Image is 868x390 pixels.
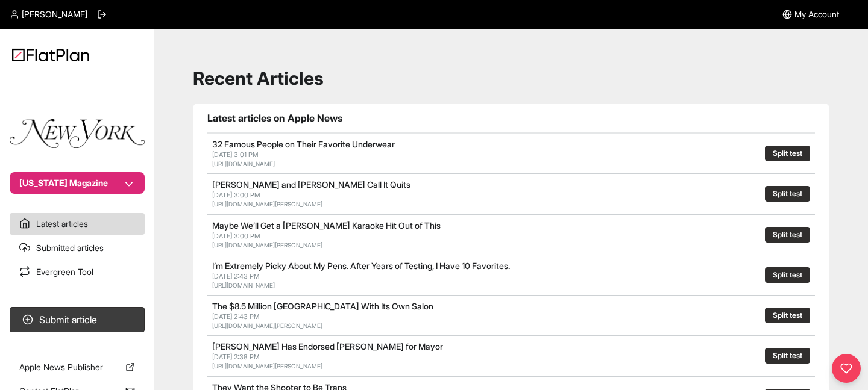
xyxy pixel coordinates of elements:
a: [URL][DOMAIN_NAME][PERSON_NAME] [212,362,322,370]
a: 32 Famous People on Their Favorite Underwear [212,139,395,149]
img: Publication Logo [10,119,145,148]
a: [URL][DOMAIN_NAME] [212,160,275,167]
a: Apple News Publisher [10,356,145,378]
button: [US_STATE] Magazine [10,172,145,194]
a: [PERSON_NAME] and [PERSON_NAME] Call It Quits [212,179,410,190]
span: [DATE] 2:38 PM [212,353,260,361]
h1: Latest articles on Apple News [207,111,815,125]
a: [URL][DOMAIN_NAME][PERSON_NAME] [212,241,322,249]
button: Split test [765,227,810,243]
a: The $8.5 Million [GEOGRAPHIC_DATA] With Its Own Salon [212,301,433,311]
a: [URL][DOMAIN_NAME] [212,282,275,289]
a: [PERSON_NAME] Has Endorsed [PERSON_NAME] for Mayor [212,341,443,351]
a: I’m Extremely Picky About My Pens. After Years of Testing, I Have 10 Favorites. [212,261,510,271]
a: Maybe We’ll Get a [PERSON_NAME] Karaoke Hit Out of This [212,220,441,231]
a: Latest articles [10,213,145,235]
span: [DATE] 3:00 PM [212,191,260,199]
a: Evergreen Tool [10,261,145,283]
img: Logo [12,48,89,61]
h1: Recent Articles [193,67,829,89]
span: [DATE] 3:01 PM [212,150,259,159]
a: [PERSON_NAME] [10,8,87,20]
span: My Account [794,8,839,20]
a: [URL][DOMAIN_NAME][PERSON_NAME] [212,200,322,208]
span: [DATE] 2:43 PM [212,312,260,321]
button: Submit article [10,307,145,332]
button: Split test [765,348,810,364]
a: [URL][DOMAIN_NAME][PERSON_NAME] [212,322,322,329]
button: Split test [765,146,810,161]
button: Split test [765,308,810,323]
button: Split test [765,267,810,283]
button: Split test [765,186,810,202]
span: [DATE] 3:00 PM [212,232,260,240]
span: [DATE] 2:43 PM [212,272,260,280]
a: Submitted articles [10,237,145,259]
span: [PERSON_NAME] [22,8,87,20]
